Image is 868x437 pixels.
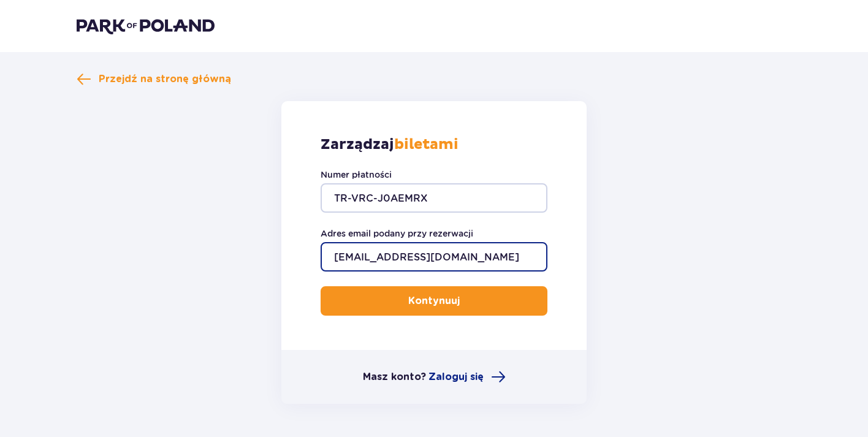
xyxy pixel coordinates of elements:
p: Zarządzaj [321,135,459,154]
span: Przejdź na stronę główną [99,72,231,86]
label: Numer płatności [321,169,392,181]
a: Przejdź na stronę główną [77,72,231,86]
button: Kontynuuj [321,286,547,316]
a: Zaloguj się [428,370,506,384]
strong: biletami [394,135,459,154]
img: Park of Poland logo [77,17,215,34]
p: Masz konto? [363,370,426,384]
span: Zaloguj się [428,370,484,384]
label: Adres email podany przy rezerwacji [321,227,473,240]
p: Kontynuuj [408,294,460,308]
